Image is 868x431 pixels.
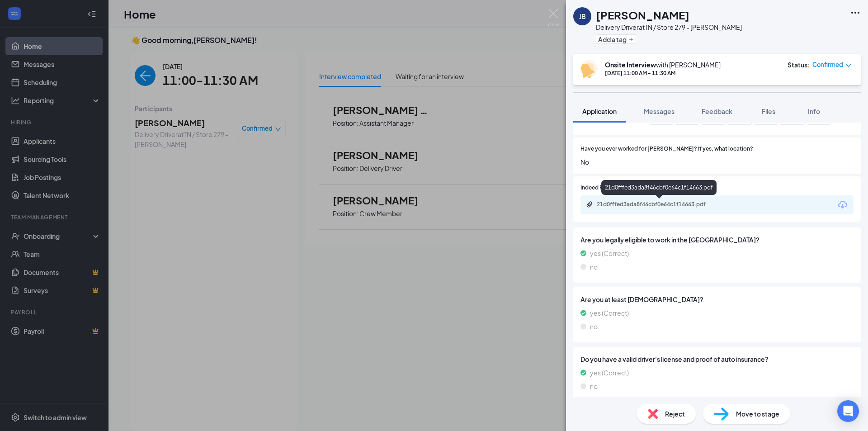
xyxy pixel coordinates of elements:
[605,61,656,69] b: Onsite Interview
[590,262,598,272] span: no
[596,34,636,44] button: PlusAdd a tag
[580,354,854,364] span: Do you have a valid driver's license and proof of auto insurance?
[580,235,854,245] span: Are you legally eligible to work in the [GEOGRAPHIC_DATA]?
[586,201,593,208] svg: Paperclip
[845,62,852,69] span: down
[580,184,620,192] span: Indeed Resume
[837,199,848,210] svg: Download
[788,60,810,69] div: Status :
[590,322,598,332] span: no
[596,7,689,23] h1: [PERSON_NAME]
[590,381,598,391] span: no
[736,409,779,419] span: Move to stage
[590,248,629,258] span: yes (Correct)
[808,107,820,115] span: Info
[582,107,617,115] span: Application
[837,400,859,422] div: Open Intercom Messenger
[597,201,723,208] div: 21d0fffed3ada8f46cbf0e64c1f14663.pdf
[702,107,732,115] span: Feedback
[601,180,717,195] div: 21d0fffed3ada8f46cbf0e64c1f14663.pdf
[628,37,634,42] svg: Plus
[605,69,721,77] div: [DATE] 11:00 AM - 11:30 AM
[596,23,742,32] div: Delivery Driver at TN / Store 279 - [PERSON_NAME]
[665,409,685,419] span: Reject
[590,368,629,378] span: yes (Correct)
[586,201,732,209] a: Paperclip21d0fffed3ada8f46cbf0e64c1f14663.pdf
[580,145,753,153] span: Have you ever worked for [PERSON_NAME]? If yes, what location?
[590,308,629,318] span: yes (Correct)
[580,294,854,304] span: Are you at least [DEMOGRAPHIC_DATA]?
[605,60,721,69] div: with [PERSON_NAME]
[644,107,675,115] span: Messages
[579,12,586,21] div: JB
[850,7,861,18] svg: Ellipses
[580,157,854,167] span: No
[762,107,775,115] span: Files
[812,60,843,69] span: Confirmed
